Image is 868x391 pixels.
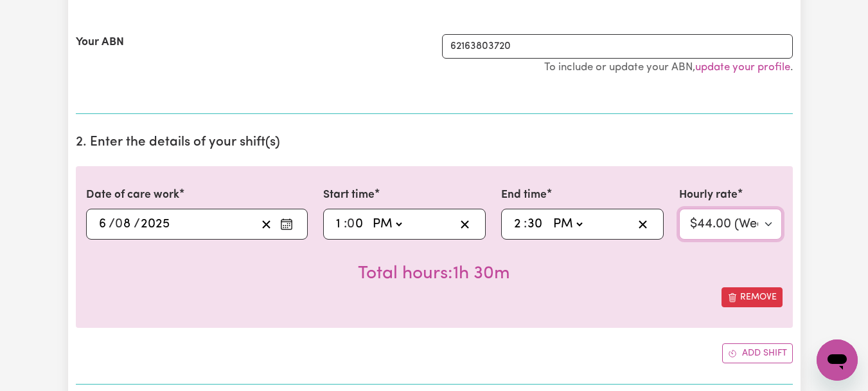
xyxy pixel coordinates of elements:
[115,218,123,231] span: 0
[527,215,547,234] input: --
[695,62,790,73] a: update your profile
[256,215,276,234] button: Clear date
[348,215,366,234] input: --
[344,217,347,231] span: :
[323,187,375,204] label: Start time
[679,187,738,204] label: Hourly rate
[276,215,297,234] button: Enter the date of care work
[98,215,109,234] input: --
[544,62,793,73] small: To include or update your ABN, .
[524,217,527,231] span: :
[134,217,140,231] span: /
[76,135,793,151] h2: 2. Enter the details of your shift(s)
[76,34,124,51] label: Your ABN
[501,187,547,204] label: End time
[722,343,793,363] button: Add another shift
[140,215,177,234] input: ----
[722,287,783,307] button: Remove this shift
[109,217,115,231] span: /
[347,218,355,231] span: 0
[358,265,510,283] span: Total hours worked: 1 hour 30 minutes
[513,215,524,234] input: --
[817,339,858,381] iframe: Button to launch messaging window
[335,215,344,234] input: --
[116,215,134,234] input: --
[86,187,179,204] label: Date of care work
